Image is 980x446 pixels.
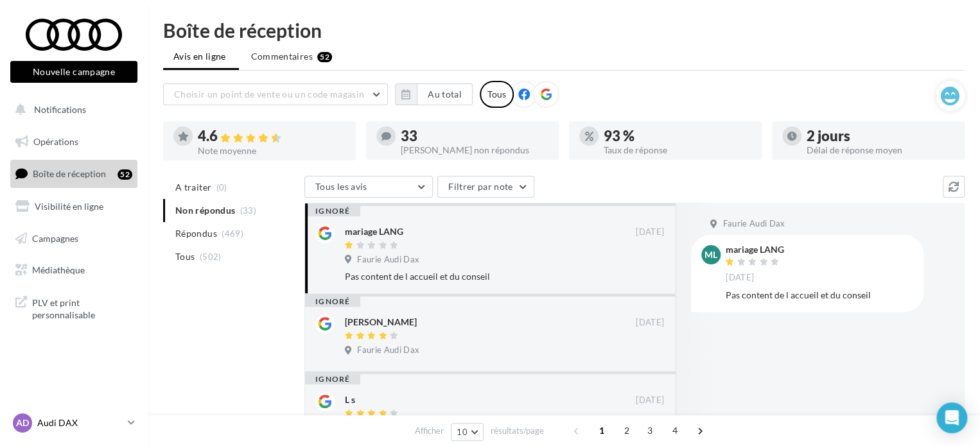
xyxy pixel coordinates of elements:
span: (469) [222,228,243,239]
span: 2 [617,420,637,441]
span: 3 [640,420,660,441]
div: Tous [480,81,514,108]
div: ignoré [305,296,360,307]
span: [DATE] [636,227,664,238]
button: 10 [451,423,484,441]
button: Au total [417,83,473,105]
div: 4.6 [198,129,346,144]
a: Visibilité en ligne [8,193,140,220]
span: mL [704,248,717,261]
span: Afficher [415,425,444,437]
span: Médiathèque [32,264,85,275]
span: Faurie Audi Dax [722,218,785,230]
span: Choisir un point de vente ou un code magasin [174,89,364,99]
span: (0) [216,182,227,193]
div: Taux de réponse [604,146,751,155]
div: Boîte de réception [163,21,965,40]
a: AD Audi DAX [10,411,137,435]
button: Filtrer par note [437,176,534,198]
span: 1 [591,420,612,441]
div: 52 [317,52,332,62]
p: Audi DAX [37,416,123,429]
span: 10 [457,427,468,437]
span: [DATE] [726,272,754,284]
div: 52 [118,169,132,180]
div: Délai de réponse moyen [807,146,954,155]
button: Tous les avis [304,176,433,198]
span: A traiter [175,181,211,194]
button: Notifications [8,96,135,123]
span: Opérations [33,136,78,147]
a: Médiathèque [8,257,140,284]
div: ignoré [305,374,360,384]
span: Répondus [175,227,217,240]
div: Note moyenne [198,146,346,155]
div: Pas content de l accueil et du conseil [345,270,664,283]
span: Tous les avis [315,181,367,192]
span: PLV et print personnalisable [32,294,132,322]
span: Faurie Audi Dax [357,254,419,266]
div: 93 % [604,129,751,143]
div: [PERSON_NAME] [345,316,417,329]
div: [PERSON_NAME] non répondus [401,146,548,155]
button: Au total [395,83,473,105]
div: 2 jours [807,129,954,143]
span: [DATE] [636,395,664,406]
a: Boîte de réception52 [8,160,140,187]
span: Notifications [34,104,86,115]
span: (502) [200,252,222,262]
div: Open Intercom Messenger [936,402,967,433]
span: Commentaires [251,50,313,63]
span: Boîte de réception [33,168,106,179]
div: 33 [401,129,548,143]
div: Pas content de l accueil et du conseil [726,289,913,302]
span: 4 [665,420,685,441]
button: Choisir un point de vente ou un code magasin [163,83,388,105]
span: Tous [175,250,195,263]
div: ignoré [305,206,360,216]
button: Nouvelle campagne [10,61,137,83]
span: Faurie Audi Dax [357,345,419,356]
span: Campagnes [32,232,78,243]
span: AD [16,416,29,429]
span: [DATE] [636,317,664,329]
div: mariage LANG [726,245,784,254]
span: Visibilité en ligne [35,201,103,212]
a: Campagnes [8,225,140,252]
span: résultats/page [491,425,544,437]
a: Opérations [8,128,140,155]
div: L s [345,393,355,406]
a: PLV et print personnalisable [8,289,140,327]
div: mariage LANG [345,225,403,238]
